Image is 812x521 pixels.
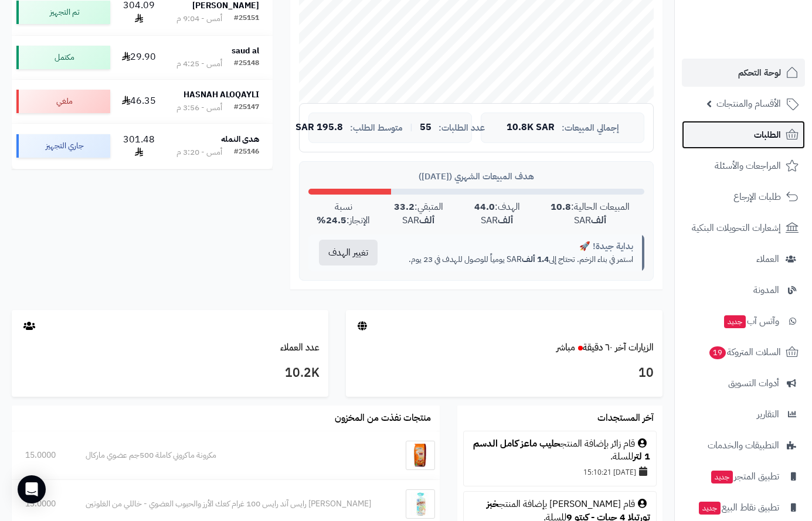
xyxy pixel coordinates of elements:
[562,123,619,133] span: إجمالي المبيعات:
[474,200,514,227] strong: 44.0 ألف
[350,123,403,133] span: متوسط الطلب:
[439,123,485,133] span: عدد الطلبات:
[221,133,259,145] strong: هدى النمله
[176,13,222,25] div: أمس - 9:04 م
[21,363,320,383] h3: 10.2K
[115,80,163,123] td: 46.35
[682,431,805,459] a: التطبيقات والخدمات
[711,471,733,483] span: جديد
[470,464,650,480] div: [DATE] 15:10:21
[682,307,805,335] a: وآتس آبجديد
[18,475,46,503] div: Open Intercom Messenger
[379,200,459,227] div: المتبقي: SAR
[682,338,805,366] a: السلات المتروكة19
[406,441,435,470] img: مكرونة ماكروني كاملة 500جم عضوي ماركال
[394,200,435,227] strong: 33.2 ألف
[319,240,378,265] button: تغيير الهدف
[724,315,746,328] span: جديد
[522,253,549,265] strong: 1.4 ألف
[355,363,654,383] h3: 10
[86,498,386,510] div: [PERSON_NAME] رايس آند رايس 100 غرام كعك الأرز والحبوب العضوي - خاللي من الغلوتين
[308,200,379,227] div: نسبة الإنجاز:
[507,122,555,133] span: 10.8K SAR
[115,36,163,79] td: 29.90
[682,214,805,242] a: إشعارات التحويلات البنكية
[234,13,259,25] div: #25151
[86,450,386,461] div: مكرونة ماكروني كاملة 500جم عضوي ماركال
[753,282,779,298] span: المدونة
[756,251,779,267] span: العملاء
[317,213,346,227] strong: 24.5%
[16,134,110,158] div: جاري التجهيز
[682,245,805,273] a: العملاء
[280,340,320,355] a: عدد العملاء
[682,152,805,180] a: المراجعات والأسئلة
[732,31,801,56] img: logo-2.png
[234,147,259,158] div: #25146
[406,489,435,519] img: بروبايوس رايس آند رايس 100 غرام كعك الأرز والحبوب العضوي - خاللي من الغلوتين
[692,220,781,236] span: إشعارات التحويلات البنكية
[682,462,805,491] a: تطبيق المتجرجديد
[397,254,633,265] p: استمر في بناء الزخم. تحتاج إلى SAR يومياً للوصول للهدف في 23 يوم.
[682,369,805,397] a: أدوات التسويق
[25,498,59,510] div: 13.0000
[757,406,779,423] span: التقارير
[473,437,650,464] a: حليب ماعز كامل الدسم 1 لتر
[397,240,633,253] div: بداية جيدة! 🚀
[682,400,805,428] a: التقارير
[738,64,781,81] span: لوحة التحكم
[232,45,259,57] strong: saud al
[420,122,432,133] span: 55
[470,437,650,464] div: قام زائر بإضافة المنتج للسلة.
[682,276,805,304] a: المدونة
[682,121,805,149] a: الطلبات
[551,200,606,227] strong: 10.8 ألف
[715,158,781,174] span: المراجعات والأسئلة
[234,58,259,70] div: #25148
[176,58,222,70] div: أمس - 4:25 م
[556,340,654,355] a: الزيارات آخر ٦٠ دقيقةمباشر
[556,340,575,355] small: مباشر
[184,88,259,101] strong: HASNAH ALOQAYLI
[16,46,110,69] div: مكتمل
[708,344,781,360] span: السلات المتروكة
[16,90,110,113] div: ملغي
[698,499,779,516] span: تطبيق نقاط البيع
[115,124,163,169] td: 301.48
[176,147,222,158] div: أمس - 3:20 م
[234,102,259,114] div: #25147
[682,59,805,87] a: لوحة التحكم
[728,375,779,391] span: أدوات التسويق
[682,183,805,211] a: طلبات الإرجاع
[708,437,779,454] span: التطبيقات والخدمات
[458,200,535,227] div: الهدف: SAR
[335,413,431,424] h3: منتجات نفذت من المخزون
[709,346,726,359] span: 19
[535,200,644,227] div: المبيعات الحالية: SAR
[754,127,781,143] span: الطلبات
[308,171,644,183] div: هدف المبيعات الشهري ([DATE])
[16,1,110,24] div: تم التجهيز
[723,313,779,329] span: وآتس آب
[710,468,779,485] span: تطبيق المتجر
[699,502,721,515] span: جديد
[410,123,413,132] span: |
[597,413,654,424] h3: آخر المستجدات
[733,189,781,205] span: طلبات الإرجاع
[176,102,222,114] div: أمس - 3:56 م
[716,96,781,112] span: الأقسام والمنتجات
[25,450,59,461] div: 15.0000
[295,122,343,133] span: 195.8 SAR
